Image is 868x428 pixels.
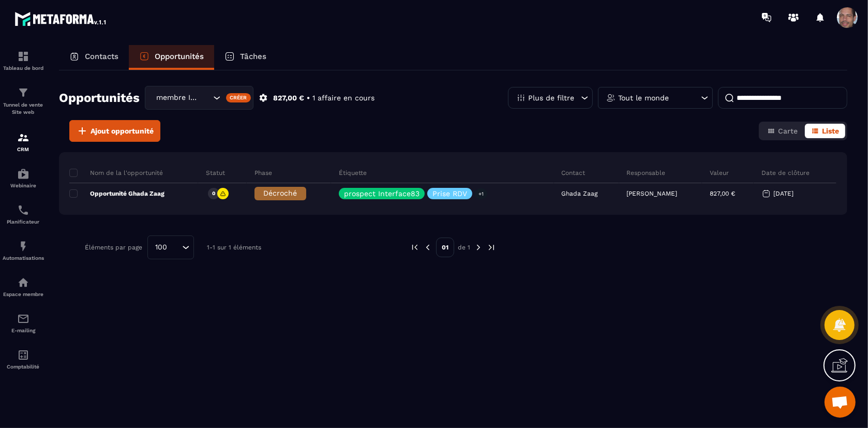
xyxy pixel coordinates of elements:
p: • [307,93,310,103]
img: next [487,243,496,252]
a: formationformationCRM [3,124,44,160]
span: Carte [778,127,798,135]
img: formation [17,131,29,144]
a: formationformationTunnel de vente Site web [3,79,44,124]
div: Search for option [147,235,194,259]
p: Comptabilité [3,364,44,370]
p: [DATE] [773,190,794,197]
p: Opportunité Ghada Zaag [69,189,164,198]
a: schedulerschedulerPlanificateur [3,196,44,232]
p: Tableau de bord [3,65,44,71]
a: automationsautomationsWebinaire [3,160,44,196]
img: automations [17,168,29,180]
img: next [474,243,483,252]
a: automationsautomationsEspace membre [3,269,44,305]
p: Tâches [240,52,266,61]
p: 827,00 € [710,190,735,197]
p: Planificateur [3,219,44,225]
div: Ouvrir le chat [825,387,856,418]
p: [PERSON_NAME] [627,190,678,197]
a: Contacts [59,45,129,70]
span: Liste [822,127,839,135]
p: Statut [206,169,225,177]
img: accountant [17,349,29,361]
p: Prise RDV [432,190,467,197]
p: Espace membre [3,291,44,297]
p: Valeur [710,169,729,177]
img: prev [423,243,432,252]
p: Étiquette [339,169,367,177]
img: logo [14,9,108,28]
button: Ajout opportunité [69,120,160,142]
p: CRM [3,146,44,152]
a: accountantaccountantComptabilité [3,341,44,377]
a: Opportunités [129,45,214,70]
img: scheduler [17,204,29,216]
span: 100 [152,242,171,253]
p: de 1 [458,243,470,252]
p: Tout le monde [618,94,669,101]
p: Plus de filtre [528,94,574,101]
a: automationsautomationsAutomatisations [3,232,44,269]
p: Responsable [627,169,666,177]
input: Search for option [200,92,211,104]
p: Automatisations [3,255,44,261]
p: Contacts [85,52,118,61]
img: prev [410,243,420,252]
p: Nom de la l'opportunité [69,169,163,177]
a: formationformationTableau de bord [3,42,44,79]
h2: Opportunités [59,87,140,108]
p: prospect Interface83 [344,190,420,197]
img: automations [17,240,29,253]
a: emailemailE-mailing [3,305,44,341]
button: Carte [761,124,804,138]
img: email [17,313,29,325]
span: Décroché [263,189,297,197]
img: formation [17,50,29,63]
p: 1 affaire en cours [312,93,375,103]
p: Webinaire [3,183,44,188]
p: 0 [212,190,215,197]
input: Search for option [171,242,179,253]
img: automations [17,276,29,289]
a: Tâches [214,45,277,70]
img: formation [17,86,29,99]
p: Opportunités [155,52,204,61]
div: Search for option [145,86,253,110]
p: E-mailing [3,328,44,333]
p: 827,00 € [273,93,304,103]
div: Créer [226,93,251,102]
p: 1-1 sur 1 éléments [207,244,261,251]
span: Ajout opportunité [91,126,154,136]
p: 01 [436,238,454,257]
p: Phase [255,169,272,177]
p: +1 [475,188,487,199]
p: Date de clôture [761,169,810,177]
span: membre Interface83 - 1227€ - 887€ [154,92,200,104]
p: Éléments par page [85,244,142,251]
p: Tunnel de vente Site web [3,101,44,116]
p: Contact [562,169,586,177]
button: Liste [805,124,845,138]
